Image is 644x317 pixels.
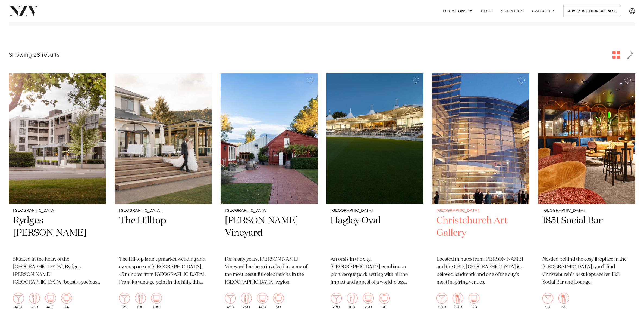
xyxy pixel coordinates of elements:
[45,293,56,309] div: 400
[363,293,374,309] div: 250
[13,256,102,286] p: Situated in the heart of the [GEOGRAPHIC_DATA], Rydges [PERSON_NAME] [GEOGRAPHIC_DATA] boasts spa...
[257,293,268,309] div: 400
[225,215,313,251] h2: [PERSON_NAME] Vineyard
[9,6,38,16] img: nzv-logo.png
[29,293,40,309] div: 320
[542,293,553,309] div: 50
[453,293,463,309] div: 300
[9,51,59,59] div: Showing 28 results
[542,209,631,213] small: [GEOGRAPHIC_DATA]
[273,293,284,309] div: 50
[225,293,236,309] div: 450
[331,293,342,309] div: 280
[542,215,631,251] h2: 1851 Social Bar
[528,5,560,17] a: Capacities
[436,256,525,286] p: Located minutes from [PERSON_NAME] and the CBD, [GEOGRAPHIC_DATA] is a beloved landmark and one o...
[13,293,24,309] div: 400
[241,293,252,309] div: 250
[119,209,208,213] small: [GEOGRAPHIC_DATA]
[347,293,358,309] div: 160
[119,215,208,251] h2: The Hilltop
[558,293,569,309] div: 35
[135,293,146,304] img: dining.png
[151,293,162,304] img: theatre.png
[13,293,24,304] img: cocktail.png
[9,73,106,313] a: [GEOGRAPHIC_DATA] Rydges [PERSON_NAME] Situated in the heart of the [GEOGRAPHIC_DATA], Rydges [PE...
[151,293,162,309] div: 100
[436,215,525,251] h2: Christchurch Art Gallery
[331,293,342,304] img: cocktail.png
[432,73,529,313] a: [GEOGRAPHIC_DATA] Christchurch Art Gallery Located minutes from [PERSON_NAME] and the CBD, [GEOGR...
[119,293,130,304] img: cocktail.png
[225,293,236,304] img: cocktail.png
[119,256,208,286] p: The Hilltop is an upmarket wedding and event space on [GEOGRAPHIC_DATA], 45 minutes from [GEOGRAP...
[439,5,477,17] a: Locations
[331,209,419,213] small: [GEOGRAPHIC_DATA]
[347,293,358,304] img: dining.png
[29,293,40,304] img: dining.png
[326,73,424,313] a: [GEOGRAPHIC_DATA] Hagley Oval An oasis in the city, [GEOGRAPHIC_DATA] combines a picturesque park...
[225,256,313,286] p: For many years, [PERSON_NAME] Vineyard has been involved in some of the most beautiful celebratio...
[469,293,479,309] div: 178
[257,293,268,304] img: theatre.png
[436,293,447,304] img: cocktail.png
[542,256,631,286] p: Nestled behind the cosy fireplace in the [GEOGRAPHIC_DATA], you'll find Christchurch's best-kept ...
[363,293,374,304] img: theatre.png
[379,293,390,309] div: 96
[13,215,102,251] h2: Rydges [PERSON_NAME]
[542,293,553,304] img: cocktail.png
[436,209,525,213] small: [GEOGRAPHIC_DATA]
[564,5,621,17] a: Advertise your business
[115,73,212,313] a: [GEOGRAPHIC_DATA] The Hilltop The Hilltop is an upmarket wedding and event space on [GEOGRAPHIC_D...
[135,293,146,309] div: 100
[221,73,318,313] a: [GEOGRAPHIC_DATA] [PERSON_NAME] Vineyard For many years, [PERSON_NAME] Vineyard has been involved...
[13,209,102,213] small: [GEOGRAPHIC_DATA]
[61,293,72,304] img: meeting.png
[273,293,284,304] img: meeting.png
[436,293,447,309] div: 500
[497,5,527,17] a: SUPPLIERS
[558,293,569,304] img: dining.png
[469,293,479,304] img: theatre.png
[241,293,252,304] img: dining.png
[477,5,497,17] a: BLOG
[331,215,419,251] h2: Hagley Oval
[45,293,56,304] img: theatre.png
[453,293,463,304] img: dining.png
[538,73,635,313] a: [GEOGRAPHIC_DATA] 1851 Social Bar Nestled behind the cosy fireplace in the [GEOGRAPHIC_DATA], you...
[379,293,390,304] img: meeting.png
[119,293,130,309] div: 125
[225,209,313,213] small: [GEOGRAPHIC_DATA]
[331,256,419,286] p: An oasis in the city, [GEOGRAPHIC_DATA] combines a picturesque park-setting with all the impact a...
[61,293,72,309] div: 74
